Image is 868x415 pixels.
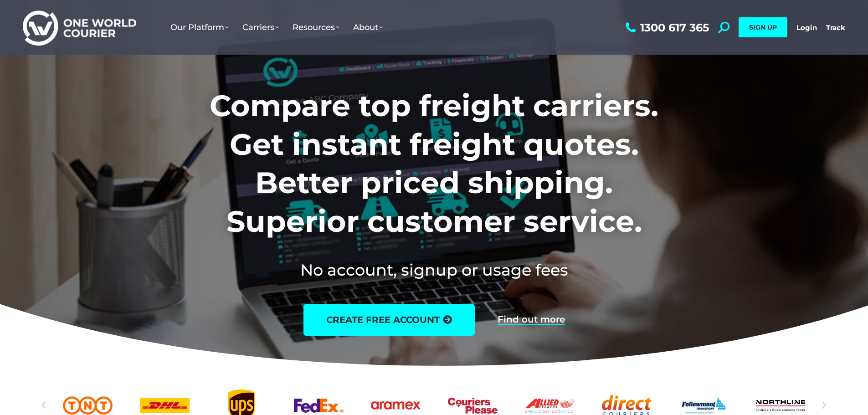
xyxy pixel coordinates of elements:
a: Our Platform [164,13,236,41]
span: Our Platform [170,22,229,32]
a: Resources [286,13,346,41]
a: Track [826,23,845,32]
a: Find out more [498,315,565,325]
a: Carriers [236,13,286,41]
h2: No account, signup or usage fees [149,259,719,281]
span: Carriers [242,22,279,32]
img: One World Courier [23,9,136,46]
a: SIGN UP [739,17,787,37]
span: Resources [293,22,339,32]
h1: Compare top freight carriers. Get instant freight quotes. Better priced shipping. Superior custom... [149,87,719,241]
a: About [346,13,390,41]
a: Login [796,23,817,32]
a: create free account [303,304,475,336]
a: 1300 617 365 [623,22,709,33]
span: SIGN UP [749,23,777,31]
span: About [353,22,383,32]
